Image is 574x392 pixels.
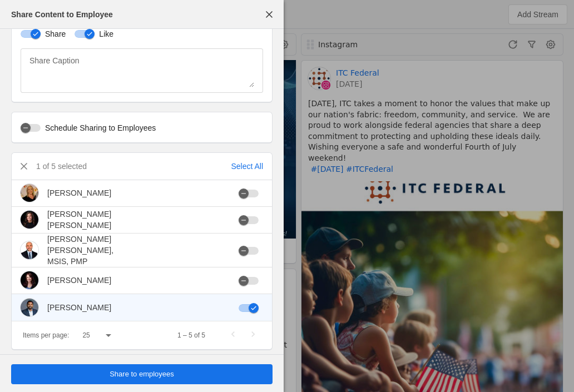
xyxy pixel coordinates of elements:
[47,187,111,199] div: [PERSON_NAME]
[82,331,90,339] span: 25
[21,271,38,289] img: cache
[47,302,111,313] div: [PERSON_NAME]
[11,9,113,20] div: Share Content to Employee
[47,275,111,286] div: [PERSON_NAME]
[41,28,66,39] label: Share
[11,364,273,384] button: Share to employees
[36,161,87,172] div: 1 of 5 selected
[21,211,38,229] img: cache
[21,299,38,316] img: cache
[41,122,156,133] label: Schedule Sharing to Employees
[29,54,80,67] mat-label: Share Caption
[47,234,134,267] div: [PERSON_NAME] [PERSON_NAME], MSIS, PMP
[110,369,174,380] span: Share to employees
[21,241,38,259] img: cache
[47,209,134,231] div: [PERSON_NAME] [PERSON_NAME]
[23,331,69,340] div: Items per page:
[95,28,113,39] label: Like
[231,161,263,172] div: Select All
[21,184,38,202] img: cache
[177,331,205,340] div: 1 – 5 of 5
